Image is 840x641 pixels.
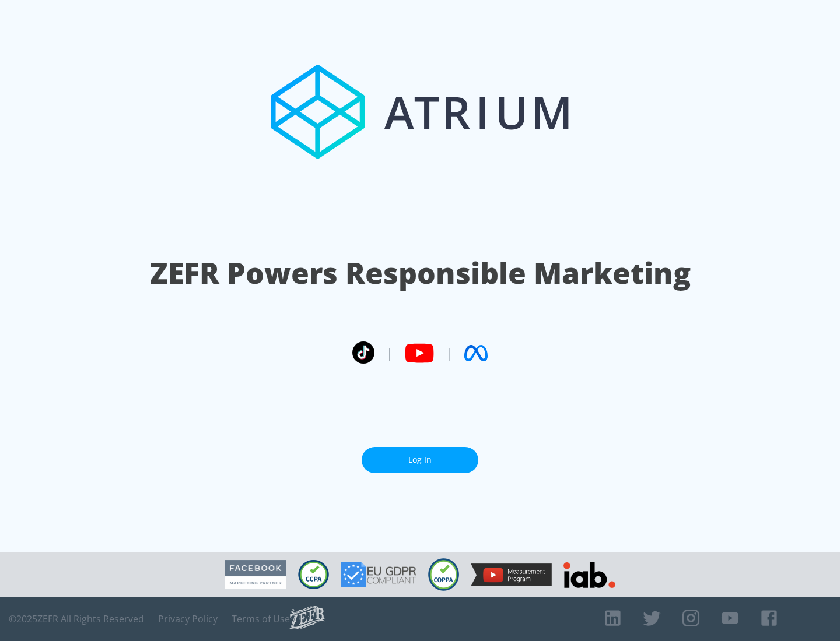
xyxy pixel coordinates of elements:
span: | [446,344,453,362]
a: Privacy Policy [158,613,218,625]
span: | [386,344,393,362]
a: Log In [362,447,478,473]
img: Facebook Marketing Partner [225,560,286,590]
span: © 2025 ZEFR All Rights Reserved [9,613,144,625]
a: Terms of Use [232,613,290,625]
img: COPPA Compliant [428,558,459,591]
img: IAB [563,562,615,588]
h1: ZEFR Powers Responsible Marketing [150,253,691,293]
img: YouTube Measurement Program [471,563,552,586]
img: CCPA Compliant [298,560,329,589]
img: GDPR Compliant [341,562,416,587]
